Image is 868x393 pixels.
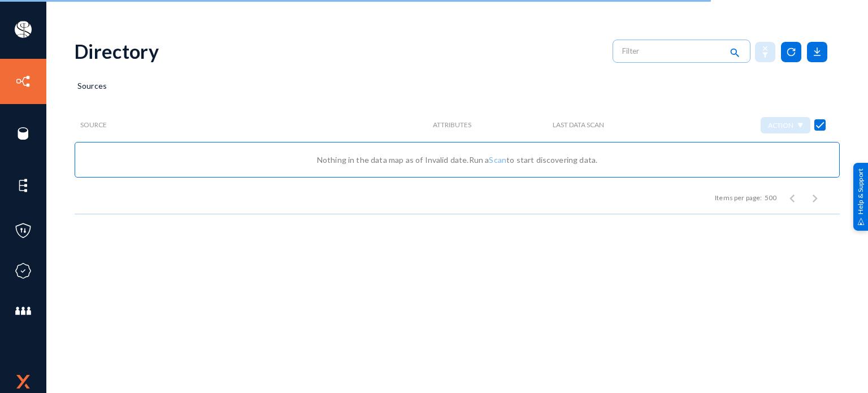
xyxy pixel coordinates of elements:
[15,262,32,279] img: icon-compliance.svg
[15,73,32,90] img: icon-inventory.svg
[15,177,32,194] img: icon-elements.svg
[857,218,865,225] img: help_support.svg
[728,46,741,61] mat-icon: search
[489,155,506,165] a: Scan
[804,187,826,209] button: Next page
[15,222,32,239] img: icon-policies.svg
[853,162,868,230] div: Help & Support
[15,303,32,319] img: icon-members.svg
[80,121,107,129] span: Source
[433,121,471,129] span: Attributes
[553,121,604,129] span: Last Data Scan
[715,193,762,203] div: Items per page:
[781,187,804,209] button: Previous page
[77,81,107,90] span: Sources
[75,40,159,63] div: Directory
[317,155,598,165] span: Nothing in the data map as of Invalid date. Run a to start discovering data.
[15,125,32,142] img: icon-sources.svg
[15,21,32,38] img: ACg8ocIa8OWj5FIzaB8MU-JIbNDt0RWcUDl_eQ0ZyYxN7rWYZ1uJfn9p=s96-c
[622,42,722,59] input: Filter
[765,193,776,203] div: 500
